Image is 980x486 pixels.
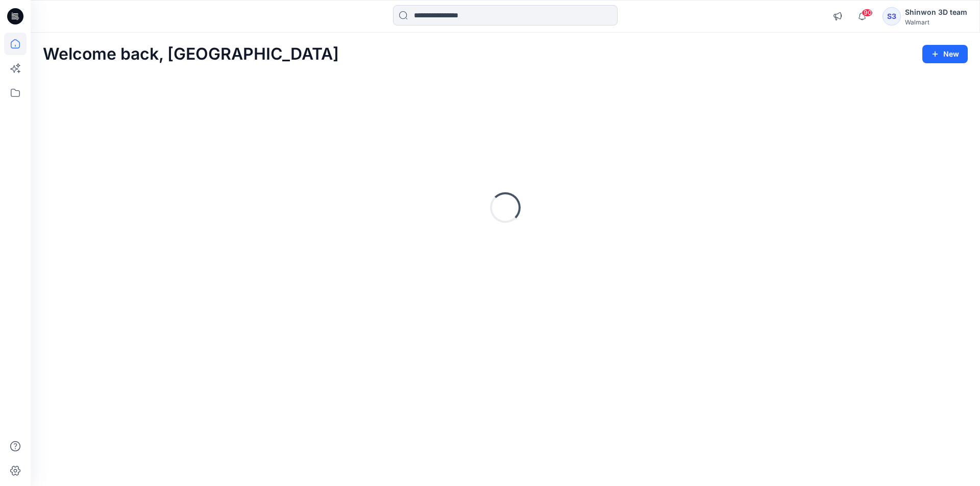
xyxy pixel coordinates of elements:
[922,45,968,63] button: New
[905,18,967,26] div: Walmart
[905,6,967,18] div: Shinwon 3D team
[883,7,901,25] div: S3
[43,45,339,64] h2: Welcome back, [GEOGRAPHIC_DATA]
[862,9,873,17] span: 90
